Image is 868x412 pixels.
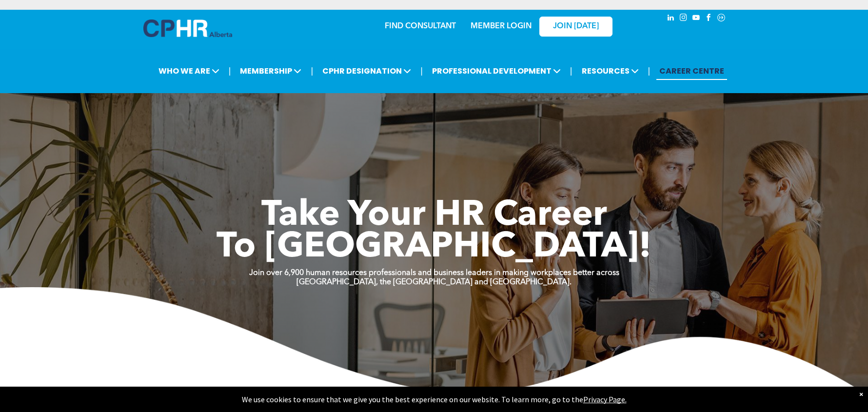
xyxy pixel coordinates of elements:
a: linkedin [665,12,676,25]
span: CPHR DESIGNATION [319,62,414,80]
span: WHO WE ARE [156,62,222,80]
li: | [648,61,651,81]
a: instagram [678,12,689,25]
span: Take Your HR Career [261,198,607,234]
a: MEMBER LOGIN [471,22,532,30]
a: JOIN [DATE] [539,17,612,37]
a: Social network [716,12,727,25]
a: FIND CONSULTANT [385,22,456,30]
img: A blue and white logo for cp alberta [143,20,232,37]
span: PROFESSIONAL DEVELOPMENT [429,62,564,80]
span: MEMBERSHIP [237,62,304,80]
strong: Join over 6,900 human resources professionals and business leaders in making workplaces better ac... [249,269,619,277]
a: facebook [703,12,714,25]
a: CAREER CENTRE [656,62,727,80]
a: youtube [690,12,701,25]
li: | [229,61,231,81]
span: JOIN [DATE] [553,22,599,31]
span: To [GEOGRAPHIC_DATA]! [217,230,651,265]
li: | [311,61,313,81]
span: RESOURCES [579,62,642,80]
div: Dismiss notification [859,389,863,399]
li: | [420,61,423,81]
li: | [570,61,572,81]
a: Privacy Page. [583,394,627,404]
strong: [GEOGRAPHIC_DATA], the [GEOGRAPHIC_DATA] and [GEOGRAPHIC_DATA]. [296,278,572,286]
